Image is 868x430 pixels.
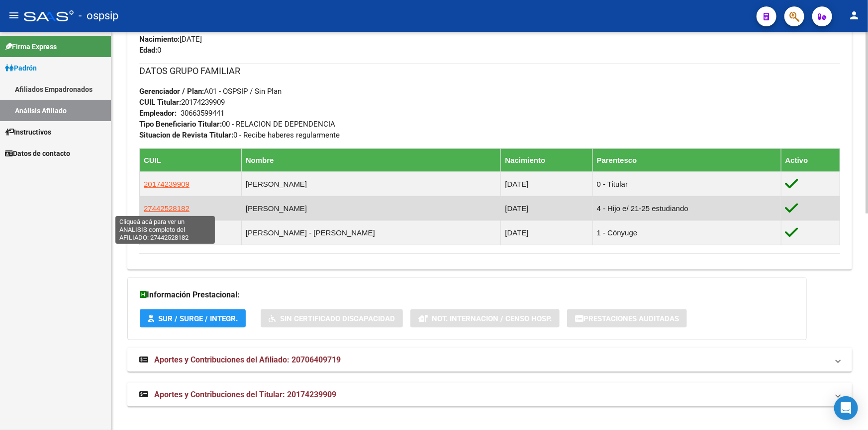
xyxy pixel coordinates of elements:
[501,172,592,196] td: [DATE]
[139,87,282,96] span: A01 - OSPSIP / Sin Plan
[261,309,403,328] button: Sin Certificado Discapacidad
[241,172,501,196] td: [PERSON_NAME]
[144,204,190,213] span: 27442528182
[139,35,202,44] span: [DATE]
[139,46,161,55] span: 0
[127,348,852,372] mat-expansion-panel-header: Aportes y Contribuciones del Afiliado: 20706409719
[848,9,860,21] mat-icon: person
[158,314,238,323] span: SUR / SURGE / INTEGR.
[501,148,592,172] th: Nacimiento
[5,148,70,159] span: Datos de contacto
[154,390,336,399] span: Aportes y Contribuciones del Titular: 20174239909
[181,108,224,119] div: 30663599441
[139,131,340,140] span: 0 - Recibe haberes regularmente
[139,87,204,96] strong: Gerenciador / Plan:
[139,98,181,107] strong: CUIL Titular:
[501,220,592,245] td: [DATE]
[139,120,222,129] strong: Tipo Beneficiario Titular:
[140,148,242,172] th: CUIL
[139,131,233,140] strong: Situacion de Revista Titular:
[79,5,118,27] span: - ospsip
[592,196,781,220] td: 4 - Hijo e/ 21-25 estudiando
[5,41,57,52] span: Firma Express
[241,220,501,245] td: [PERSON_NAME] - [PERSON_NAME]
[781,148,840,172] th: Activo
[139,109,177,118] strong: Empleador:
[5,127,51,138] span: Instructivos
[139,24,164,33] span: M
[583,314,679,323] span: Prestaciones Auditadas
[592,220,781,245] td: 1 - Cónyuge
[567,309,687,328] button: Prestaciones Auditadas
[140,309,246,328] button: SUR / SURGE / INTEGR.
[139,46,157,55] strong: Edad:
[140,288,794,302] h3: Información Prestacional:
[592,172,781,196] td: 0 - Titular
[501,196,592,220] td: [DATE]
[241,196,501,220] td: [PERSON_NAME]
[410,309,560,328] button: Not. Internacion / Censo Hosp.
[834,396,858,420] div: Open Intercom Messenger
[127,383,852,407] mat-expansion-panel-header: Aportes y Contribuciones del Titular: 20174239909
[139,98,225,107] span: 20174239909
[432,314,552,323] span: Not. Internacion / Censo Hosp.
[5,63,37,73] span: Padrón
[144,228,190,237] span: 27264908049
[139,24,158,33] strong: Sexo:
[139,64,840,78] h3: DATOS GRUPO FAMILIAR
[8,9,20,21] mat-icon: menu
[241,148,501,172] th: Nombre
[139,120,335,129] span: 00 - RELACION DE DEPENDENCIA
[139,35,180,44] strong: Nacimiento:
[144,180,190,188] span: 20174239909
[154,355,341,364] span: Aportes y Contribuciones del Afiliado: 20706409719
[280,314,395,323] span: Sin Certificado Discapacidad
[592,148,781,172] th: Parentesco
